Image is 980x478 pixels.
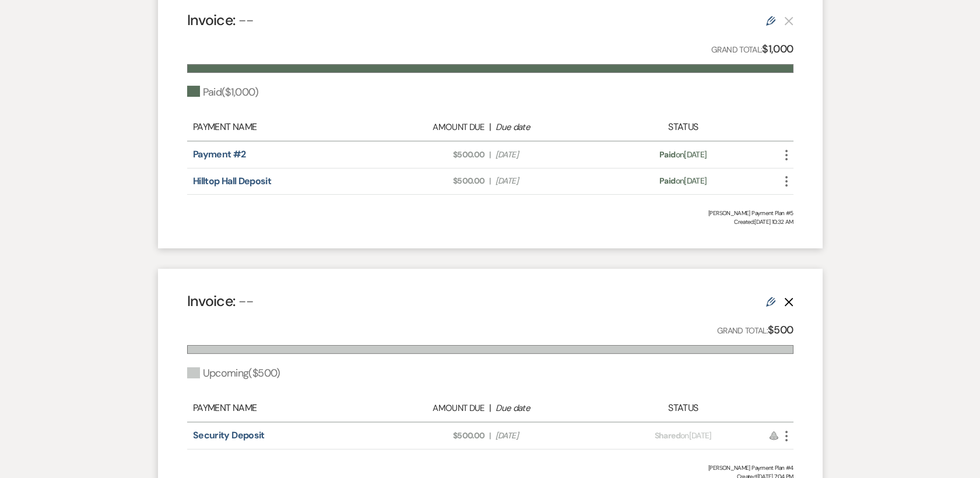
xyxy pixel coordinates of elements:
strong: $1,000 [762,42,793,56]
div: Due date [496,121,603,134]
div: on [DATE] [609,149,757,161]
strong: $500 [768,323,793,337]
a: Hilltop Hall Deposit [193,175,271,187]
div: Due date [496,402,603,415]
span: Paid [659,175,675,186]
a: Security Deposit [193,429,265,441]
div: Status [609,401,757,415]
span: [DATE] [496,430,603,442]
div: Payment Name [193,120,371,134]
h4: Invoice: [187,291,254,311]
div: Status [609,120,757,134]
span: Paid [659,149,675,160]
div: | [371,401,609,415]
span: Shared [655,430,680,441]
p: Grand Total: [711,41,793,58]
div: Paid ( $1,000 ) [187,85,258,100]
div: Amount Due [377,121,484,134]
div: Upcoming ( $500 ) [187,365,280,381]
div: | [371,120,609,134]
a: Payment #2 [193,148,246,160]
span: $500.00 [377,149,484,161]
div: Amount Due [377,402,484,415]
p: Grand Total: [717,322,793,339]
span: [DATE] [496,175,603,187]
span: $500.00 [377,175,484,187]
div: [PERSON_NAME] Payment Plan #4 [187,463,793,472]
span: -- [238,291,254,311]
div: on [DATE] [609,430,757,442]
span: Created: [DATE] 10:32 AM [187,217,793,226]
div: on [DATE] [609,175,757,187]
div: [PERSON_NAME] Payment Plan #5 [187,209,793,217]
span: | [489,430,490,442]
span: | [489,175,490,187]
span: [DATE] [496,149,603,161]
span: | [489,149,490,161]
span: -- [238,10,254,30]
span: $500.00 [377,430,484,442]
h4: Invoice: [187,10,254,30]
button: This payment plan cannot be deleted because it contains links that have been paid through Weven’s... [784,16,793,26]
div: Payment Name [193,401,371,415]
